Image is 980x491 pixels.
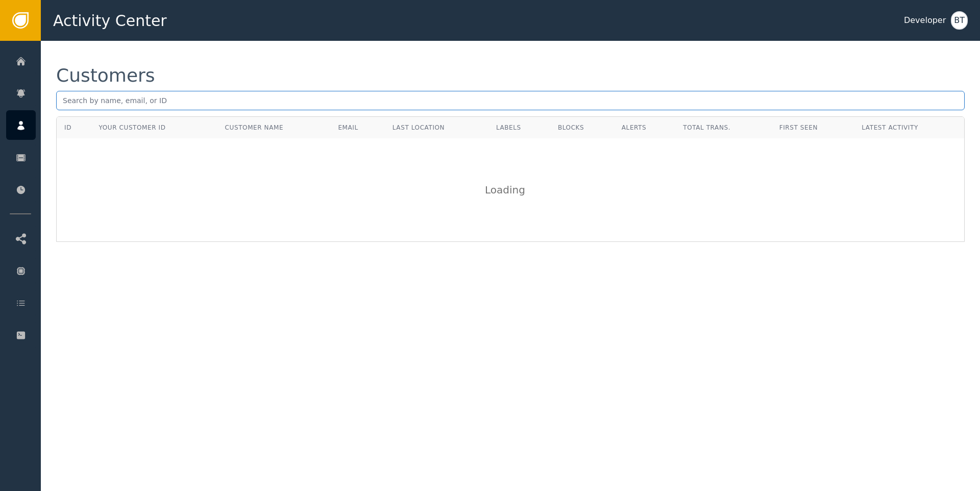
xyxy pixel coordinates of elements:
div: Alerts [622,123,668,132]
div: Email [338,123,377,132]
div: Customers [56,66,155,85]
button: BT [951,11,968,30]
div: Total Trans. [683,123,764,132]
div: Labels [496,123,543,132]
div: Customer Name [225,123,323,132]
div: Developer [904,14,946,27]
div: ID [64,123,71,132]
input: Search by name, email, or ID [56,91,965,110]
div: Last Location [393,123,481,132]
div: Blocks [558,123,606,132]
div: Your Customer ID [99,123,165,132]
div: First Seen [779,123,847,132]
div: Latest Activity [862,123,957,132]
div: Loading [485,182,536,198]
span: Activity Center [53,9,167,32]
